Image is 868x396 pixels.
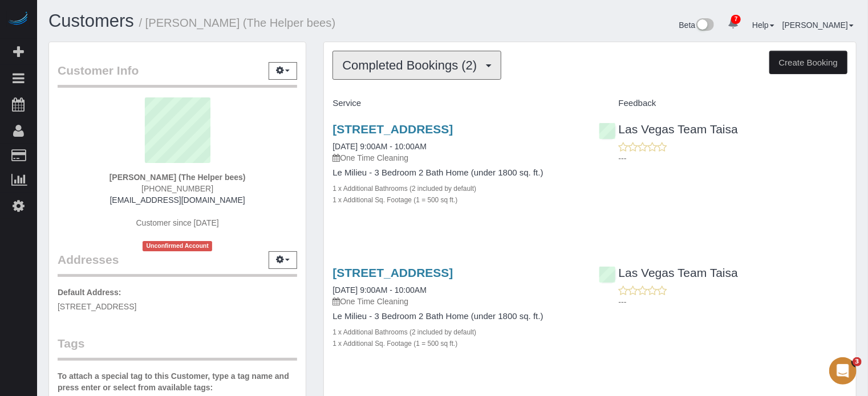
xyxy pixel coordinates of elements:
small: 1 x Additional Bathrooms (2 included by default) [332,185,476,193]
label: Default Address: [58,287,121,298]
span: Customer since [DATE] [136,218,219,227]
a: Customers [48,11,134,31]
p: One Time Cleaning [332,152,581,164]
span: [PHONE_NUMBER] [141,184,213,193]
img: Automaid Logo [7,11,30,27]
p: --- [619,296,847,308]
h4: Le Milieu - 3 Bedroom 2 Bath Home (under 1800 sq. ft.) [332,168,581,178]
a: [PERSON_NAME] [782,21,854,30]
strong: [PERSON_NAME] (The Helper bees) [109,173,246,182]
small: / [PERSON_NAME] (The Helper bees) [139,17,336,29]
a: [DATE] 9:00AM - 10:00AM [332,142,427,151]
p: One Time Cleaning [332,296,581,307]
a: Las Vegas Team Taisa [599,123,738,136]
h4: Feedback [599,99,847,108]
span: Unconfirmed Account [143,241,212,251]
span: 7 [731,15,741,24]
span: [STREET_ADDRESS] [58,302,136,311]
a: [STREET_ADDRESS] [332,123,453,136]
a: [EMAIL_ADDRESS][DOMAIN_NAME] [110,195,245,205]
a: [DATE] 9:00AM - 10:00AM [332,285,427,295]
button: Completed Bookings (2) [332,51,501,80]
small: 1 x Additional Sq. Footage (1 = 500 sq ft.) [332,196,457,204]
small: 1 x Additional Bathrooms (2 included by default) [332,328,476,336]
h4: Service [332,99,581,108]
a: Beta [679,21,715,30]
legend: Tags [58,335,297,361]
small: 1 x Additional Sq. Footage (1 = 500 sq ft.) [332,340,457,348]
a: Help [752,21,774,30]
p: --- [619,153,847,164]
h4: Le Milieu - 3 Bedroom 2 Bath Home (under 1800 sq. ft.) [332,312,581,321]
a: [STREET_ADDRESS] [332,266,453,279]
iframe: Intercom live chat [829,357,857,385]
img: New interface [695,18,714,33]
span: 3 [853,357,862,366]
a: 7 [722,11,744,36]
legend: Customer Info [58,62,297,88]
a: Las Vegas Team Taisa [599,266,738,279]
label: To attach a special tag to this Customer, type a tag name and press enter or select from availabl... [58,370,297,393]
span: Completed Bookings (2) [342,58,482,72]
button: Create Booking [769,51,847,75]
